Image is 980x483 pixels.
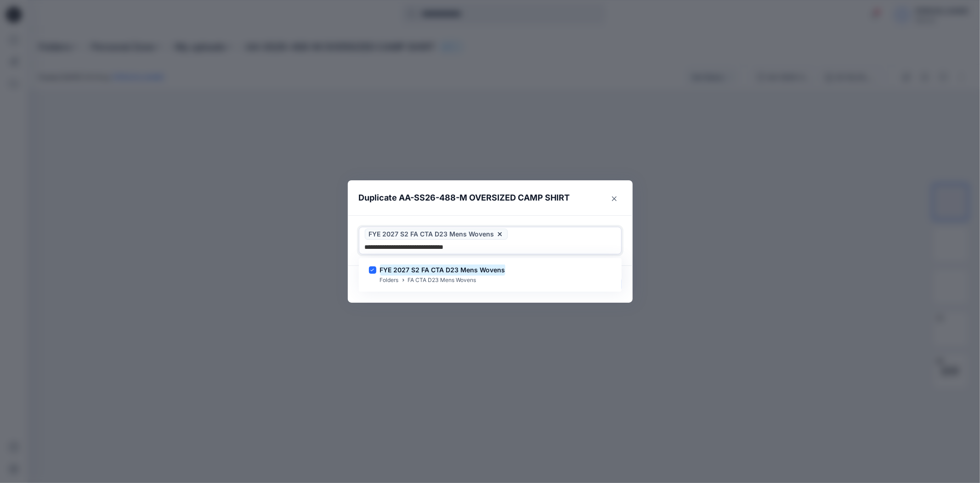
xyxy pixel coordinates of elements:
button: Close [607,191,622,206]
mark: FYE 2027 S2 FA CTA D23 Mens Wovens [380,264,505,276]
p: FA CTA D23 Mens Wovens [408,276,476,285]
p: Folders [380,276,399,285]
span: FYE 2027 S2 FA CTA D23 Mens Wovens [369,229,494,240]
p: Duplicate AA-SS26-488-M OVERSIZED CAMP SHIRT [359,191,570,204]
